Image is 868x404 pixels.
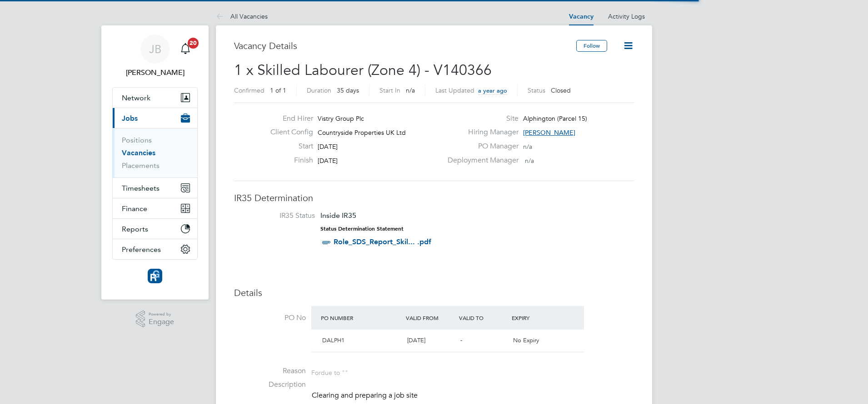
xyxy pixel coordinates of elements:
span: Finance [122,204,147,213]
span: 1 x Skilled Labourer (Zone 4) - V140366 [234,61,492,79]
label: Last Updated [435,86,474,94]
span: No Expiry [513,336,539,344]
span: Network [122,94,150,102]
div: PO Number [319,310,404,326]
a: Go to home page [112,269,198,283]
label: Deployment Manager [442,156,519,165]
span: Powered by [149,310,174,318]
label: Confirmed [234,86,264,94]
label: IR35 Status [243,211,315,221]
a: Activity Logs [608,12,645,20]
h3: Details [234,287,634,299]
button: Reports [113,219,197,239]
button: Finance [113,198,197,218]
a: Powered byEngage [136,310,175,328]
button: Jobs [113,108,197,128]
span: 35 days [337,86,359,94]
button: Preferences [113,239,197,259]
label: Site [442,114,519,123]
div: Valid From [404,310,457,326]
span: [DATE] [318,143,338,151]
a: Vacancies [122,148,155,157]
span: JB [149,43,161,55]
a: Role_SDS_Report_Skil... .pdf [334,237,431,246]
span: Joe Belsten [112,67,198,78]
span: [PERSON_NAME] [523,128,575,137]
span: Alphington (Parcel 15) [523,114,587,123]
span: Timesheets [122,184,160,192]
label: Client Config [263,128,313,137]
label: Description [234,380,306,389]
a: 20 [176,34,195,64]
span: Engage [149,318,174,326]
a: All Vacancies [216,12,268,20]
label: Finish [263,156,313,165]
a: JB[PERSON_NAME] [112,34,198,78]
span: [DATE] [318,157,338,165]
button: Network [113,88,197,108]
button: Follow [576,40,607,52]
span: Reports [122,225,148,233]
span: 20 [188,38,199,49]
h3: Vacancy Details [234,40,576,52]
img: resourcinggroup-logo-retina.png [148,269,162,283]
label: Status [528,86,545,94]
span: Preferences [122,245,161,254]
span: - [460,336,462,344]
span: Inside IR35 [320,211,356,220]
span: n/a [523,143,532,151]
label: Hiring Manager [442,128,519,137]
label: PO Manager [442,142,519,151]
label: PO No [234,313,306,323]
h3: IR35 Determination [234,192,634,204]
a: Placements [122,161,160,170]
span: DALPH1 [322,336,344,344]
span: Countryside Properties UK Ltd [318,128,406,137]
div: For due to "" [311,366,348,377]
span: Closed [551,86,571,94]
span: n/a [525,157,534,165]
span: Jobs [122,114,138,123]
label: Duration [307,86,331,94]
span: 1 of 1 [270,86,286,94]
a: Positions [122,136,152,144]
strong: Status Determination Statement [320,226,404,232]
a: Vacancy [569,13,594,20]
div: Expiry [509,310,563,326]
span: [DATE] [407,336,425,344]
span: a year ago [478,87,507,94]
label: Start In [379,86,400,94]
div: Jobs [113,128,197,177]
span: Vistry Group Plc [318,114,364,123]
label: End Hirer [263,114,313,123]
span: n/a [406,86,415,94]
div: Valid To [457,310,510,326]
label: Start [263,142,313,151]
li: Clearing and preparing a job site [312,391,634,403]
label: Reason [234,366,306,376]
button: Timesheets [113,178,197,198]
nav: Main navigation [101,25,209,300]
